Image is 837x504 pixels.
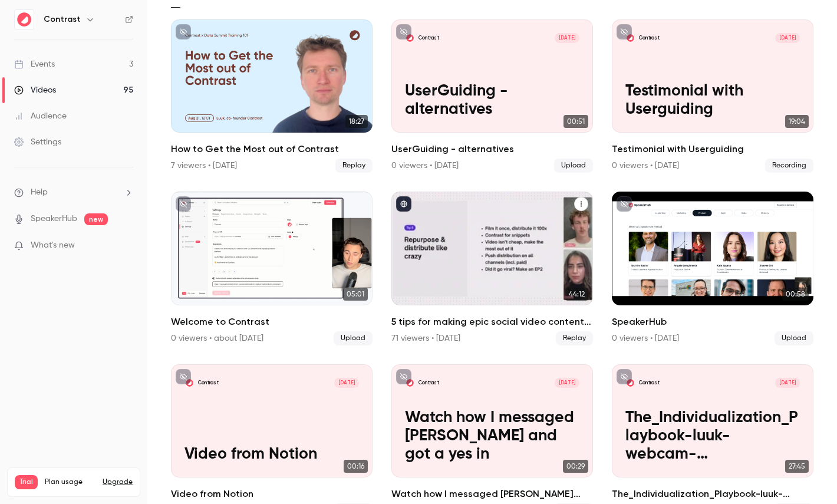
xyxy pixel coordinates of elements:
[344,460,368,473] span: 00:16
[334,331,373,345] span: Upload
[335,159,373,173] span: Replay
[198,380,219,387] p: Contrast
[405,83,579,119] p: UserGuiding - alternatives
[396,369,411,384] button: unpublished
[14,84,56,96] div: Videos
[612,19,813,173] li: Testimonial with Userguiding
[405,409,579,464] p: Watch how I messaged [PERSON_NAME] and got a yes in
[555,33,579,43] span: [DATE]
[14,110,67,122] div: Audience
[391,142,593,156] h2: UserGuiding - alternatives
[555,378,579,388] span: [DATE]
[45,477,95,487] span: Plan usage
[171,315,373,329] h2: Welcome to Contrast
[171,19,373,173] a: 18:27How to Get the Most out of Contrast7 viewers • [DATE]Replay
[625,409,800,464] p: The_Individualization_Playbook-luuk-webcam-00h_00m_00s_251ms-StreamYard
[171,487,373,501] h2: Video from Notion
[785,115,809,128] span: 19:04
[176,369,191,384] button: unpublished
[617,369,632,384] button: unpublished
[14,58,55,70] div: Events
[625,83,800,119] p: Testimonial with Userguiding
[15,475,38,489] span: Trial
[565,288,588,301] span: 44:12
[612,142,813,156] h2: Testimonial with Userguiding
[554,159,593,173] span: Upload
[14,186,133,199] li: help-dropdown-opener
[345,115,368,128] span: 18:27
[14,136,61,148] div: Settings
[556,331,593,345] span: Replay
[639,380,660,387] p: Contrast
[612,192,813,345] a: 00:58SpeakerHub0 viewers • [DATE]Upload
[564,115,588,128] span: 00:51
[563,460,588,473] span: 00:29
[612,160,679,172] div: 0 viewers • [DATE]
[171,19,373,173] li: How to Get the Most out of Contrast
[31,186,48,199] span: Help
[171,332,263,344] div: 0 viewers • about [DATE]
[396,196,411,212] button: published
[612,487,813,501] h2: The_Individualization_Playbook-luuk-webcam-00h_00m_00s_251ms-StreamYard
[84,213,108,225] span: new
[391,315,593,329] h2: 5 tips for making epic social video content in B2B marketing
[782,288,809,301] span: 00:58
[391,160,459,172] div: 0 viewers • [DATE]
[612,192,813,345] li: SpeakerHub
[391,487,593,501] h2: Watch how I messaged [PERSON_NAME] and got a yes in
[171,142,373,156] h2: How to Get the Most out of Contrast
[176,196,191,212] button: unpublished
[617,24,632,39] button: unpublished
[31,239,75,252] span: What's new
[44,14,81,25] h6: Contrast
[612,315,813,329] h2: SpeakerHub
[391,332,460,344] div: 71 viewers • [DATE]
[418,380,439,387] p: Contrast
[171,192,373,345] a: 05:01Welcome to Contrast0 viewers • about [DATE]Upload
[775,331,813,345] span: Upload
[775,33,800,43] span: [DATE]
[171,160,237,172] div: 7 viewers • [DATE]
[343,288,368,301] span: 05:01
[176,24,191,39] button: unpublished
[775,378,800,388] span: [DATE]
[334,378,359,388] span: [DATE]
[396,24,411,39] button: unpublished
[617,196,632,212] button: unpublished
[765,159,813,173] span: Recording
[15,10,34,29] img: Contrast
[391,19,593,173] a: UserGuiding - alternativesContrast[DATE]UserGuiding - alternatives00:51UserGuiding - alternatives...
[612,19,813,173] a: Testimonial with UserguidingContrast[DATE]Testimonial with Userguiding19:04Testimonial with Userg...
[418,35,439,42] p: Contrast
[103,477,133,487] button: Upgrade
[184,446,359,464] p: Video from Notion
[391,192,593,345] a: 44:125 tips for making epic social video content in B2B marketing71 viewers • [DATE]Replay
[171,192,373,345] li: Welcome to Contrast
[612,332,679,344] div: 0 viewers • [DATE]
[391,19,593,173] li: UserGuiding - alternatives
[639,35,660,42] p: Contrast
[391,192,593,345] li: 5 tips for making epic social video content in B2B marketing
[785,460,809,473] span: 27:45
[31,213,77,225] a: SpeakerHub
